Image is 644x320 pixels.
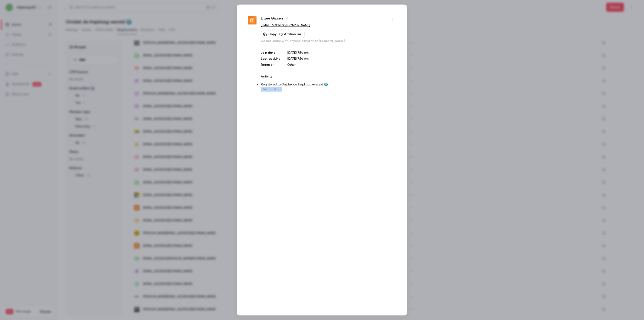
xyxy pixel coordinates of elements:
img: ziggo.nl [248,16,257,25]
p: Registered to [261,82,396,87]
p: Last activity [261,56,280,61]
p: [DATE] 7:34 pm [288,51,396,55]
p: Activity [261,74,396,79]
a: Ontdek de Hapimag-wereld 🌍 [282,83,328,86]
p: [DATE] 7:34 pm [261,87,396,92]
span: [DATE] 7:34 pm [288,57,309,60]
span: Ergee Gipsen [261,16,288,23]
p: Do not share with anyone other than [PERSON_NAME] [261,39,396,43]
p: Other [288,63,396,67]
a: [EMAIL_ADDRESS][DOMAIN_NAME] [261,24,310,27]
p: Join date [261,51,280,55]
p: Referrer [261,63,280,67]
button: Copy registration link [261,31,305,38]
